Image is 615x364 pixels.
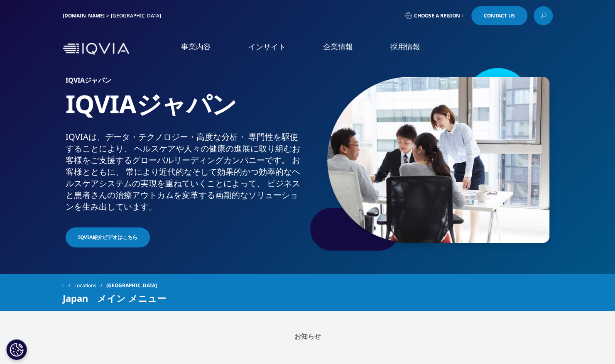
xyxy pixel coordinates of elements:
span: IQVIA紹介ビデオはこちら [78,234,137,241]
h2: お知らせ [63,332,553,340]
h6: IQVIAジャパン [66,77,304,88]
a: インサイト [248,42,286,52]
span: Contact Us [484,13,515,18]
h1: IQVIAジャパン [66,88,304,131]
span: [GEOGRAPHIC_DATA] [106,278,157,293]
nav: Primary [132,29,553,68]
span: Japan メイン メニュー [63,293,166,303]
a: 企業情報 [323,42,353,52]
a: 事業内容 [181,42,211,52]
a: Contact Us [471,6,527,25]
a: 採用情報 [390,42,420,52]
img: 873_asian-businesspeople-meeting-in-office.jpg [327,77,549,243]
button: Cookie 設定 [6,339,27,360]
a: [DOMAIN_NAME] [63,12,105,19]
div: [GEOGRAPHIC_DATA] [111,12,164,19]
a: IQVIA紹介ビデオはこちら [66,227,150,247]
div: IQVIAは、​データ・​テクノロジー・​高度な​分析・​ 専門性を​駆使する​ことに​より、​ ヘルスケアや​人々の​健康の​進展に​取り組む​お客様を​ご支援​する​グローバル​リーディング... [66,131,304,213]
a: Locations [74,278,106,293]
span: Choose a Region [414,12,460,19]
